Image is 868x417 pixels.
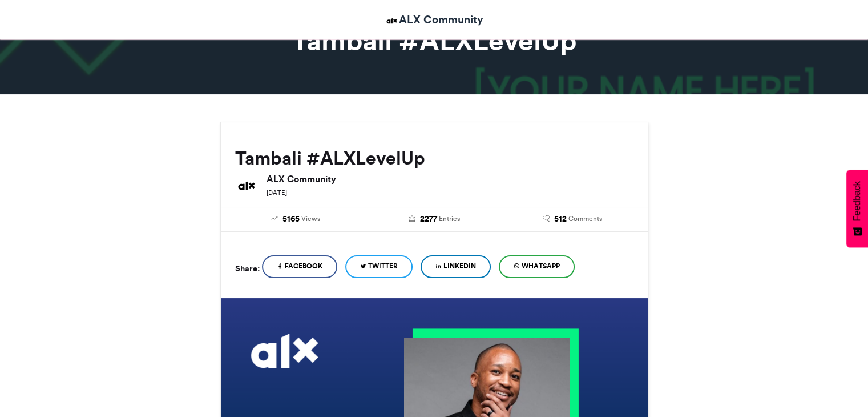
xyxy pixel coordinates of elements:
[301,214,320,224] span: Views
[846,170,868,247] button: Feedback - Show survey
[443,261,476,271] span: LinkedIn
[852,181,862,221] span: Feedback
[235,261,260,276] h5: Share:
[554,213,567,226] span: 512
[438,214,459,224] span: Entries
[419,213,437,226] span: 2277
[285,261,322,271] span: Facebook
[345,255,413,278] a: Twitter
[262,255,337,278] a: Facebook
[118,27,751,54] h1: Tambali #ALXLevelUp
[267,189,287,197] small: [DATE]
[512,213,633,226] a: 512 Comments
[373,213,495,226] a: 2277 Entries
[499,255,575,278] a: WhatsApp
[385,14,399,28] img: ALX Community
[368,261,398,271] span: Twitter
[568,214,602,224] span: Comments
[235,148,633,169] h2: Tambali #ALXLevelUp
[235,213,357,226] a: 5165 Views
[282,213,300,226] span: 5165
[385,11,483,28] a: ALX Community
[267,174,633,183] h6: ALX Community
[235,174,258,197] img: ALX Community
[522,261,560,271] span: WhatsApp
[421,255,491,278] a: LinkedIn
